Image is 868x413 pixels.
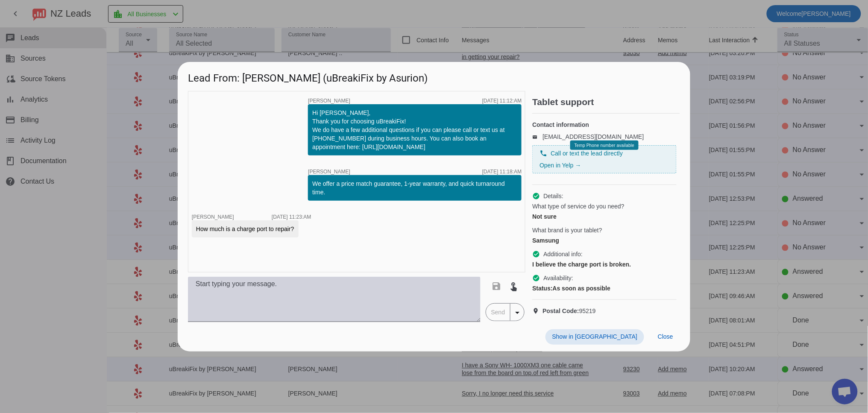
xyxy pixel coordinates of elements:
[545,329,644,345] button: Show in [GEOGRAPHIC_DATA]
[532,212,677,221] div: Not sure
[509,281,519,291] mat-icon: touch_app
[272,214,311,220] div: [DATE] 11:23:AM
[532,250,540,258] mat-icon: check_circle
[543,250,583,258] span: Additional info:
[552,333,637,340] span: Show in [GEOGRAPHIC_DATA]
[532,120,677,129] h4: Contact information
[532,202,625,211] span: What type of service do you need?
[512,308,522,318] mat-icon: arrow_drop_down
[482,98,522,103] div: [DATE] 11:12:AM
[532,135,542,139] mat-icon: email
[532,236,677,245] div: Samsung
[542,307,596,315] span: 95219
[312,179,517,196] div: We offer a price match guarantee, 1-year warranty, and quick turnaround time.​
[575,143,634,148] span: Temp Phone number available
[532,308,542,314] mat-icon: location_on
[178,62,690,91] h1: Lead From: [PERSON_NAME] (uBreakiFix by Asurion)
[532,192,540,200] mat-icon: check_circle
[542,133,644,140] a: [EMAIL_ADDRESS][DOMAIN_NAME]
[540,149,547,157] mat-icon: phone
[651,329,680,345] button: Close
[532,260,677,269] div: I believe the charge port is broken.
[312,108,517,151] div: Hi [PERSON_NAME], Thank you for choosing uBreakiFix! We do have a few additional questions if you...
[532,98,680,106] h2: Tablet support
[532,274,540,282] mat-icon: check_circle
[192,214,234,220] span: [PERSON_NAME]
[532,284,677,293] div: As soon as possible
[543,274,573,282] span: Availability:
[658,333,673,340] span: Close
[532,285,552,292] strong: Status:
[308,169,350,174] span: [PERSON_NAME]
[482,169,522,174] div: [DATE] 11:18:AM
[308,98,350,103] span: [PERSON_NAME]
[540,162,581,169] a: Open in Yelp →
[196,225,294,233] div: How much is a charge port to repair?
[543,192,563,200] span: Details:
[532,226,602,234] span: What brand is your tablet?
[542,308,579,314] strong: Postal Code:
[551,149,623,158] span: Call or text the lead directly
